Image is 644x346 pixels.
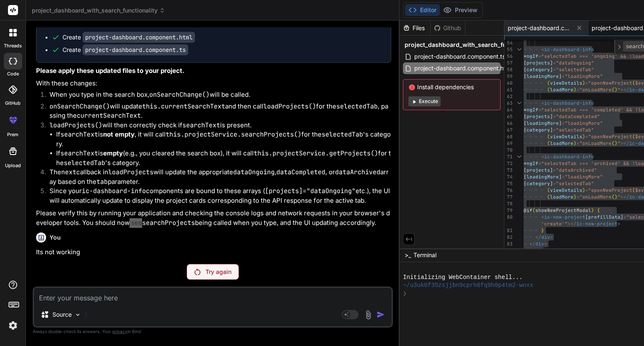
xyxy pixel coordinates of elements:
div: 60 [504,80,513,86]
code: onSearchChange() [49,102,110,111]
span: loadingMore [527,73,559,79]
div: 65 [504,113,513,120]
code: project-dashboard.component.html [83,32,195,43]
span: = [576,140,579,146]
span: " [618,194,621,200]
div: 78 [504,200,513,207]
img: Pick Models [74,311,81,318]
span: = [562,174,565,180]
div: Files [400,24,430,32]
span: "selectedTab" [556,67,594,72]
span: ( [632,80,635,86]
code: selectedTab [336,102,378,111]
span: ( [547,80,550,86]
button: Execute [408,96,441,106]
label: code [7,70,19,77]
span: [ [524,60,527,66]
code: selectedTab [322,130,363,139]
span: ) [615,194,618,200]
span: viewDetails [550,187,582,193]
code: this.projectService.getProjects() [254,149,378,158]
span: "onLoadMore [579,194,612,200]
span: "openNewProject [588,187,632,193]
div: 56 [504,53,513,59]
div: 57 [504,59,513,66]
div: 58 [504,66,513,73]
span: ❯ [403,290,407,298]
li: The callback in will update the appropriate , , or array based on the parameter. [43,168,391,186]
span: </ [524,248,530,253]
span: ( [612,194,615,200]
span: [ [524,167,527,173]
span: = [538,53,541,59]
span: ) [574,87,576,93]
span: project_dashboard_with_search_functionality [405,41,537,49]
strong: Please apply these updated files to your project. [36,67,184,75]
span: = [576,87,579,93]
code: ic-dashboard-info [82,187,146,195]
p: Source [52,310,72,319]
label: GitHub [5,100,21,107]
div: 70 [504,147,513,153]
span: } [541,227,544,233]
li: will update and then call for the , passing the . [43,102,391,121]
span: prefillData [588,214,621,220]
button: Editor [405,4,440,16]
div: 69 [504,140,513,147]
span: ngIf [527,160,538,166]
label: Upload [5,162,21,169]
span: ngIf [527,53,538,59]
div: 74 [504,173,513,180]
span: = [585,80,588,86]
span: div [530,248,538,253]
div: Toggle Replace [615,40,623,54]
div: 73 [504,167,513,173]
span: = [576,194,579,200]
label: prem [7,131,18,138]
span: "loadingMore" [565,120,603,126]
span: "loadingMore" [565,73,603,79]
span: project-dashboard.component.ts [508,24,571,32]
span: category [527,67,550,72]
p: With these changes: [36,79,391,88]
span: = [553,127,556,133]
span: Initializing WebContainer shell... [403,274,522,281]
code: this.projectService.searchProjects() [166,130,301,139]
span: Install dependencies [408,83,495,91]
span: </ [530,241,535,247]
span: "openNewProject [588,80,632,86]
span: ngIf [527,107,538,113]
span: = [538,107,541,113]
span: ] [550,181,553,186]
span: ] [559,120,562,126]
div: 72 [504,160,513,167]
li: When you type in the search box, will be called. [43,90,391,102]
span: "onLoadMore [579,87,612,93]
span: [ [585,214,588,220]
span: [ [524,174,527,180]
li: If is , it will call for the 's category. [56,130,391,149]
div: 80 [504,214,513,220]
span: ></ [621,87,629,93]
div: 75 [504,180,513,187]
span: "dataOngoing" [556,60,594,66]
span: category [527,181,550,186]
span: "loadingMore" [565,174,603,180]
span: ] [550,127,553,133]
span: loadingMore [527,174,559,180]
span: loadMore [550,194,574,200]
p: Please verify this by running your application and checking the console logs and network requests... [36,209,391,227]
span: @if [524,207,532,213]
span: "dataCompleted" [556,114,600,119]
span: project-dashboard.component.ts [413,52,506,62]
span: = [553,67,556,72]
span: = [538,160,541,166]
span: ( [632,134,635,139]
span: loadingMore [527,120,559,126]
span: ( [632,187,635,193]
span: viewDetails [550,80,582,86]
span: ic-new-project [576,221,618,227]
span: [ [524,73,527,79]
div: Create [62,33,195,41]
p: Try again [205,268,231,276]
